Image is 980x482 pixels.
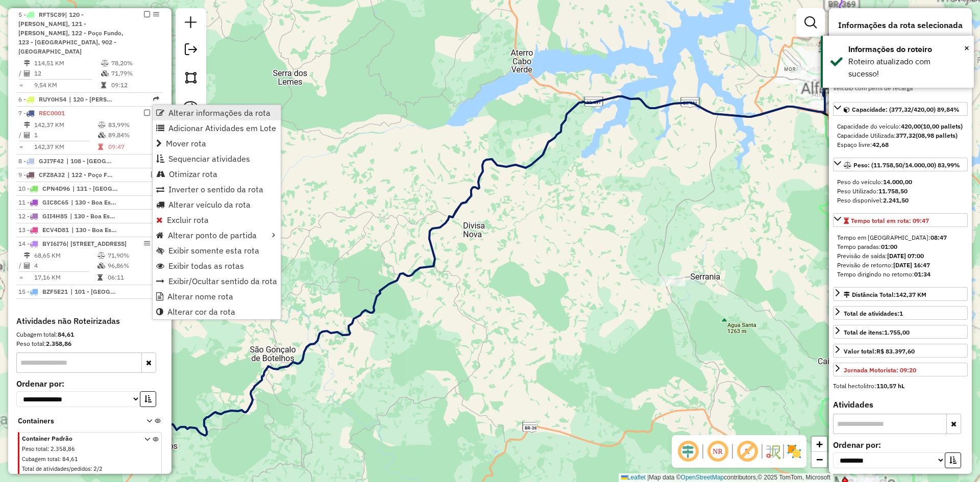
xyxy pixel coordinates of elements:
div: Jornada Motorista: 09:20 [844,366,916,375]
span: 2.358,86 [51,445,75,452]
button: Ordem crescente [945,452,961,468]
span: 108 - Jardim Alvorada [66,157,113,166]
div: Previsão de saída: [837,251,964,261]
img: Fluxo de ruas [765,443,781,460]
li: Excluir rota [153,212,281,227]
strong: 1 [899,310,903,317]
div: Previsão de retorno: [837,261,964,270]
td: 09:47 [108,142,154,152]
div: Peso Utilizado: [837,187,964,196]
td: = [18,142,23,152]
span: Peso do veículo: [837,178,912,186]
td: 71,79% [111,68,159,79]
span: BZF5E21 [42,288,68,295]
span: 130 - Boa Esperança [71,225,118,235]
span: 7 - [18,109,65,117]
div: Map data © contributors,© 2025 TomTom, Microsoft [619,473,833,482]
strong: 2.241,50 [883,196,909,204]
button: Ordem crescente [140,391,156,407]
span: Container Padrão [22,434,132,443]
h4: Informações da rota selecionada [833,20,968,30]
i: Total de Atividades [24,70,30,77]
span: Alterar veículo da rota [168,200,251,209]
div: Total de itens: [844,328,910,337]
div: Tempo dirigindo no retorno: [837,270,964,279]
td: / [18,261,23,271]
span: 101 - Jardim São Lucas / Aeroporto / Trevo, 107 - Santa Edwiges, 108 - Jardim Alvorada, 131 - Cam... [70,287,117,296]
i: Distância Total [24,122,30,128]
a: Exportar sessão [181,39,201,62]
div: Tempo em [GEOGRAPHIC_DATA]: [837,233,964,242]
strong: 08:47 [930,234,947,241]
div: Informações do roteiro [848,43,966,56]
span: 10 - [18,185,70,192]
li: Inverter o sentido da rota [153,182,281,197]
td: 142,37 KM [34,120,97,130]
td: / [18,68,23,79]
span: | [STREET_ADDRESS] [66,240,127,247]
span: Sequenciar atividades [168,155,250,163]
a: Leaflet [621,474,646,481]
td: = [18,272,23,283]
img: Selecionar atividades - polígono [184,70,198,85]
div: Capacidade: (377,32/420,00) 89,84% [833,118,968,154]
td: 12 [34,68,101,79]
span: Total de atividades/pedidos [22,465,90,472]
li: Alterar informações da rota [153,105,281,120]
div: Peso disponível: [837,196,964,205]
i: Tempo total em rota [97,274,103,281]
span: Peso total [22,445,47,452]
div: Total hectolitro: [833,382,968,391]
span: Otimizar rota [169,170,217,178]
i: % de utilização do peso [98,122,106,128]
li: Alterar ponto de partida [153,227,281,243]
label: Ordenar por: [16,377,163,390]
strong: 1.755,00 [884,328,910,336]
span: Ocultar deslocamento [676,439,700,464]
a: Nova sessão e pesquisa [181,12,201,35]
strong: [DATE] 07:00 [887,252,924,260]
a: Capacidade: (377,32/420,00) 89,84% [833,102,968,116]
span: × [964,42,969,54]
span: Containers [18,416,133,426]
em: Opções [153,11,159,17]
span: Inverter o sentido da rota [168,185,263,193]
li: Otimizar rota [153,166,281,182]
span: 142,37 KM [896,291,926,298]
td: 71,90% [107,250,159,261]
em: Rota exportada [153,96,159,102]
div: Capacidade do veículo: [837,122,964,131]
li: Mover rota [153,136,281,151]
strong: 420,00 [901,122,921,130]
a: Valor total:R$ 83.397,60 [833,344,968,358]
li: Adicionar Atividades em Lote [153,120,281,136]
h4: Atividades [833,400,968,410]
span: : [47,445,49,452]
div: Tempo paradas: [837,242,964,251]
div: Peso: (11.758,50/14.000,00) 83,99% [833,173,968,209]
td: 68,65 KM [34,250,97,261]
span: 14 - [18,240,127,247]
div: Veículo com perfil de recarga [833,84,968,93]
div: Capacidade Utilizada: [837,131,964,140]
span: RFT5C89 [39,11,65,18]
td: 89,84% [108,130,154,140]
span: 6 - [18,95,66,103]
strong: (10,00 pallets) [921,122,963,130]
span: | 120 - [PERSON_NAME], 121 - [PERSON_NAME], 122 - Poço Fundo, 123 - [GEOGRAPHIC_DATA], 902 - [GEO... [18,11,124,55]
span: 122 - Poço Fundo [67,170,114,180]
span: Excluir rota [167,216,209,224]
li: Sequenciar atividades [153,151,281,166]
i: Tempo total em rota [101,82,106,88]
em: Visualizar rota [151,171,157,177]
span: Alterar nome rota [167,292,233,300]
a: Exibir filtros [800,12,821,33]
i: % de utilização da cubagem [97,263,105,269]
div: Valor total: [844,347,915,356]
li: Exibir todas as rotas [153,258,281,273]
span: Exibir/Ocultar sentido da rota [168,277,277,285]
span: Mover rota [166,139,206,147]
span: BYI6I76 [42,240,66,247]
span: Alterar informações da rota [168,109,271,117]
span: Ocultar NR [705,439,730,464]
